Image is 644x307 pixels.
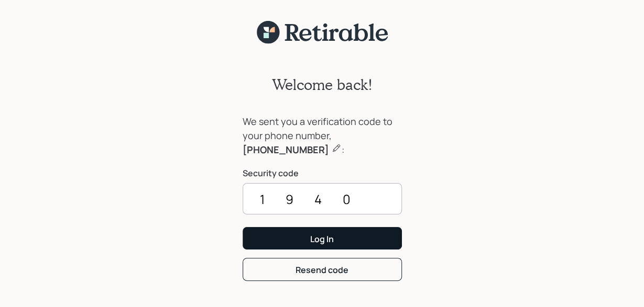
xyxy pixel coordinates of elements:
div: Log In [310,233,334,245]
input: •••• [243,183,402,214]
b: [PHONE_NUMBER] [243,143,329,156]
button: Log In [243,227,402,249]
h2: Welcome back! [272,76,373,94]
label: Security code [243,167,402,179]
button: Resend code [243,258,402,280]
div: Resend code [296,264,348,276]
div: We sent you a verification code to your phone number, : [243,115,402,157]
